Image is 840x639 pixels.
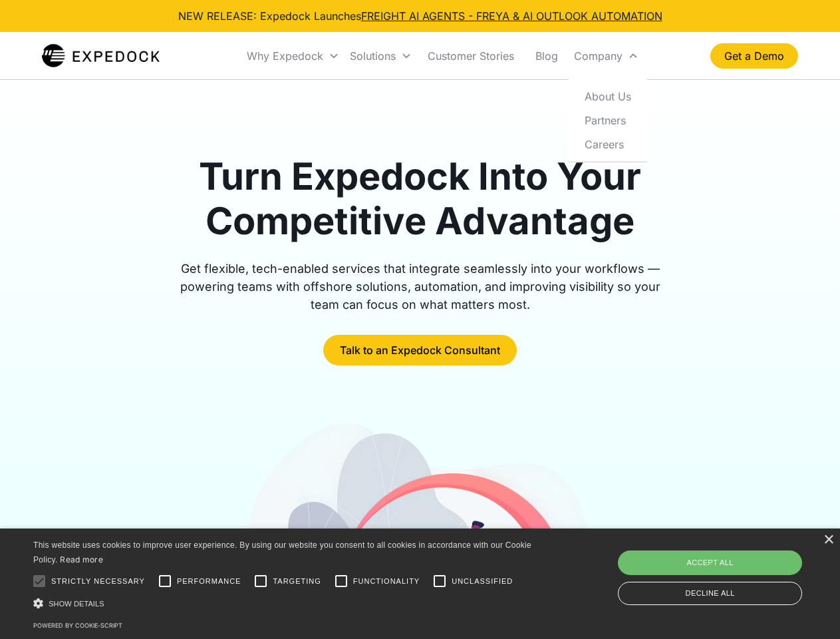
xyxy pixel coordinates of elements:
[574,49,623,63] div: Company
[361,9,662,23] a: FREIGHT AI AGENTS - FREYA & AI OUTLOOK AUTOMATION
[33,540,531,565] span: This website uses cookies to improve user experience. By using our website you consent to all coo...
[574,84,642,108] a: About Us
[51,576,145,587] span: Strictly necessary
[60,554,103,564] a: Read more
[350,49,396,63] div: Solutions
[710,43,798,69] a: Get a Demo
[49,600,104,608] span: Show details
[273,576,321,587] span: Targeting
[569,33,644,79] div: Company
[177,576,241,587] span: Performance
[42,43,160,69] img: Expedock Logo
[417,33,525,79] a: Customer Stories
[42,43,160,69] a: home
[574,108,642,132] a: Partners
[345,33,417,79] div: Solutions
[569,79,647,162] nav: Company
[33,596,536,610] div: Show details
[525,33,569,79] a: Blog
[178,8,662,24] div: NEW RELEASE: Expedock Launches
[247,49,323,63] div: Why Expedock
[33,622,122,629] a: Powered by cookie-script
[353,576,420,587] span: Functionality
[619,495,840,639] iframe: Chat Widget
[574,132,642,156] a: Careers
[452,576,513,587] span: Unclassified
[241,33,345,79] div: Why Expedock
